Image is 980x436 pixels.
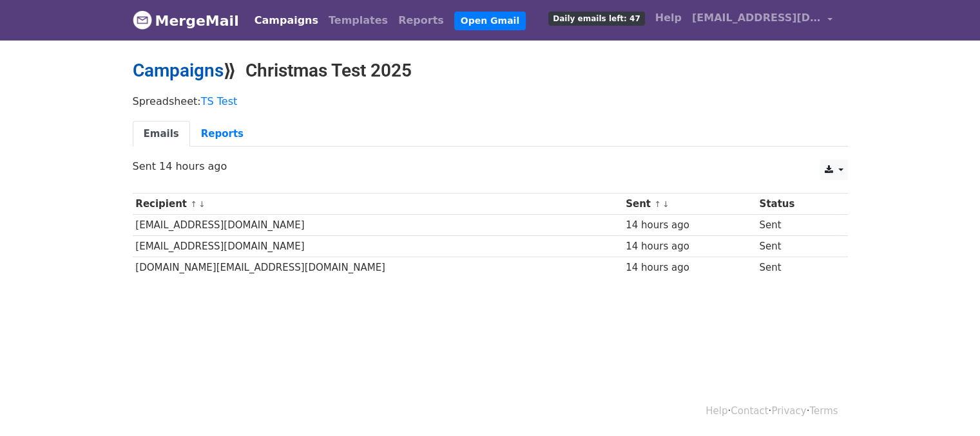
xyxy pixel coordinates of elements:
[133,257,623,278] td: [DOMAIN_NAME][EMAIL_ADDRESS][DOMAIN_NAME]
[323,8,393,33] a: Templates
[916,374,980,436] iframe: Chat Widget
[731,405,768,417] a: Contact
[626,260,753,275] div: 14 hours ago
[190,199,197,209] a: ↑
[543,5,649,31] a: Daily emails left: 47
[190,121,255,147] a: Reports
[626,218,753,233] div: 14 hours ago
[133,10,152,30] img: MergeMail logo
[687,5,838,35] a: [EMAIL_ADDRESS][DOMAIN_NAME]
[133,95,848,108] p: Spreadsheet:
[133,236,623,257] td: [EMAIL_ADDRESS][DOMAIN_NAME]
[133,194,623,215] th: Recipient
[133,121,190,147] a: Emails
[393,8,449,33] a: Reports
[756,257,836,278] td: Sent
[198,199,206,209] a: ↓
[756,215,836,236] td: Sent
[622,194,756,215] th: Sent
[133,60,848,82] h2: ⟫ Christmas Test 2025
[771,405,806,417] a: Privacy
[133,215,623,236] td: [EMAIL_ADDRESS][DOMAIN_NAME]
[706,405,727,417] a: Help
[249,8,323,33] a: Campaigns
[809,405,838,417] a: Terms
[654,199,661,209] a: ↑
[756,236,836,257] td: Sent
[548,12,644,26] span: Daily emails left: 47
[650,5,687,31] a: Help
[133,60,224,81] a: Campaigns
[454,12,526,30] a: Open Gmail
[662,199,669,209] a: ↓
[133,159,848,173] p: Sent 14 hours ago
[626,239,753,254] div: 14 hours ago
[756,194,836,215] th: Status
[692,10,821,26] span: [EMAIL_ADDRESS][DOMAIN_NAME]
[201,95,238,107] a: TS Test
[133,7,239,34] a: MergeMail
